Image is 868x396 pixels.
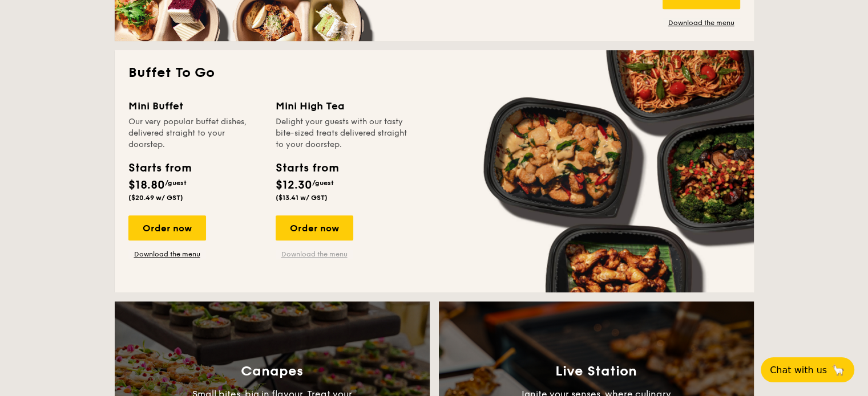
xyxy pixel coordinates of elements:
a: Download the menu [128,250,206,259]
div: Our very popular buffet dishes, delivered straight to your doorstep. [128,116,262,150]
span: /guest [312,179,334,187]
span: /guest [165,179,187,187]
div: Order now [128,215,206,240]
h2: Buffet To Go [128,64,740,82]
div: Delight your guests with our tasty bite-sized treats delivered straight to your doorstep. [276,116,409,150]
div: Mini High Tea [276,98,409,114]
h3: Live Station [555,364,637,379]
div: Mini Buffet [128,98,262,114]
span: ($13.41 w/ GST) [276,194,328,202]
h3: Canapes [241,364,303,379]
a: Download the menu [276,250,353,259]
span: $12.30 [276,178,312,192]
span: ($20.49 w/ GST) [128,194,183,202]
a: Download the menu [663,18,740,27]
span: Chat with us [770,365,827,375]
span: $18.80 [128,178,165,192]
button: Chat with us🦙 [761,357,854,382]
span: 🦙 [831,364,845,377]
div: Starts from [276,160,338,177]
div: Starts from [128,160,191,177]
div: Order now [276,215,353,240]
